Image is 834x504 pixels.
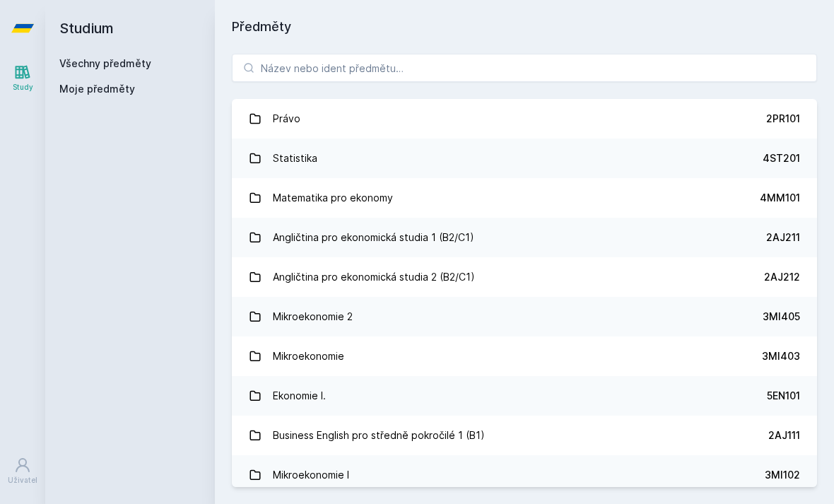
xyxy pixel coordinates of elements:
div: Mikroekonomie [273,342,344,370]
div: Statistika [273,144,317,172]
span: Moje předměty [59,82,135,96]
div: 4MM101 [760,191,800,205]
a: Právo 2PR101 [232,99,817,139]
input: Název nebo ident předmětu… [232,54,817,82]
div: Angličtina pro ekonomická studia 2 (B2/C1) [273,263,475,291]
a: Angličtina pro ekonomická studia 2 (B2/C1) 2AJ212 [232,257,817,297]
div: 2PR101 [766,112,800,126]
div: Angličtina pro ekonomická studia 1 (B2/C1) [273,223,474,252]
a: Mikroekonomie 2 3MI405 [232,297,817,336]
a: Business English pro středně pokročilé 1 (B1) 2AJ111 [232,416,817,455]
a: Ekonomie I. 5EN101 [232,376,817,416]
div: 2AJ212 [764,270,800,284]
div: Právo [273,105,300,133]
h1: Předměty [232,17,817,37]
div: 4ST201 [763,151,800,165]
a: Matematika pro ekonomy 4MM101 [232,178,817,218]
a: Všechny předměty [59,57,151,69]
div: Uživatel [8,475,37,486]
div: 3MI403 [762,349,800,363]
a: Uživatel [3,450,42,493]
div: Mikroekonomie 2 [273,303,353,331]
div: 5EN101 [767,389,800,403]
div: Mikroekonomie I [273,461,349,489]
div: Ekonomie I. [273,382,326,410]
div: Study [13,82,33,93]
div: 3MI102 [765,468,800,482]
div: 3MI405 [763,310,800,324]
div: 2AJ211 [766,230,800,245]
a: Mikroekonomie 3MI403 [232,336,817,376]
a: Mikroekonomie I 3MI102 [232,455,817,495]
a: Angličtina pro ekonomická studia 1 (B2/C1) 2AJ211 [232,218,817,257]
div: Matematika pro ekonomy [273,184,393,212]
div: Business English pro středně pokročilé 1 (B1) [273,421,485,450]
div: 2AJ111 [768,428,800,443]
a: Statistika 4ST201 [232,139,817,178]
a: Study [3,57,42,100]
